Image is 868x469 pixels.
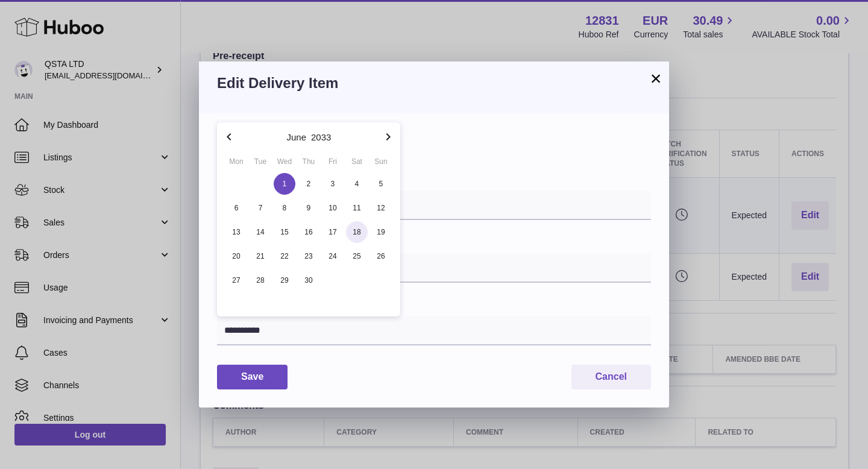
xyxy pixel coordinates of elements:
div: Wed [272,156,297,167]
button: 21 [248,244,272,268]
span: 21 [250,245,271,267]
button: 28 [248,268,272,292]
span: 12 [370,197,392,219]
span: 23 [298,245,319,267]
button: 27 [224,268,248,292]
label: Huboo SKU Number [217,131,651,143]
span: 20 [225,245,247,267]
button: 5 [369,172,393,196]
button: 10 [321,196,345,220]
button: 23 [297,244,321,268]
span: 19 [370,221,392,243]
div: Fri [321,156,345,167]
button: 15 [272,220,297,244]
span: 14 [250,221,271,243]
button: 14 [248,220,272,244]
div: Mon [224,156,248,167]
button: 29 [272,268,297,292]
button: 2 [297,172,321,196]
span: 27 [225,269,247,291]
span: 18 [346,221,368,243]
span: 9 [298,197,319,219]
button: × [649,71,663,86]
button: 30 [297,268,321,292]
label: Best before date [217,302,651,313]
span: 25 [346,245,368,267]
div: 841728 [217,131,651,157]
span: 6 [225,197,247,219]
button: 1 [272,172,297,196]
span: 17 [322,221,344,243]
span: 3 [322,173,344,195]
span: 5 [370,173,392,195]
div: Tue [248,156,272,167]
button: 2033 [311,133,331,142]
label: Batch Reference [217,239,651,251]
span: 1 [274,173,295,195]
button: 25 [345,244,369,268]
div: Thu [297,156,321,167]
span: 28 [250,269,271,291]
span: 30 [298,269,319,291]
span: 22 [274,245,295,267]
button: 17 [321,220,345,244]
span: 10 [322,197,344,219]
div: Sat [345,156,369,167]
button: 9 [297,196,321,220]
div: Sun [369,156,393,167]
span: 16 [298,221,319,243]
button: 4 [345,172,369,196]
button: 20 [224,244,248,268]
span: 29 [274,269,295,291]
span: 13 [225,221,247,243]
button: 12 [369,196,393,220]
button: Cancel [571,365,651,389]
label: Sent Quantity [217,177,651,188]
button: 6 [224,196,248,220]
span: 24 [322,245,344,267]
span: 2 [298,173,319,195]
span: 11 [346,197,368,219]
span: 7 [250,197,271,219]
button: 16 [297,220,321,244]
button: 22 [272,244,297,268]
span: 15 [274,221,295,243]
span: 8 [274,197,295,219]
button: 19 [369,220,393,244]
button: 3 [321,172,345,196]
button: 8 [272,196,297,220]
span: 26 [370,245,392,267]
button: 11 [345,196,369,220]
h3: Edit Delivery Item [217,74,651,93]
button: Save [217,365,288,389]
button: 18 [345,220,369,244]
button: 13 [224,220,248,244]
button: 24 [321,244,345,268]
button: June [286,133,306,142]
button: 7 [248,196,272,220]
button: 26 [369,244,393,268]
span: 4 [346,173,368,195]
